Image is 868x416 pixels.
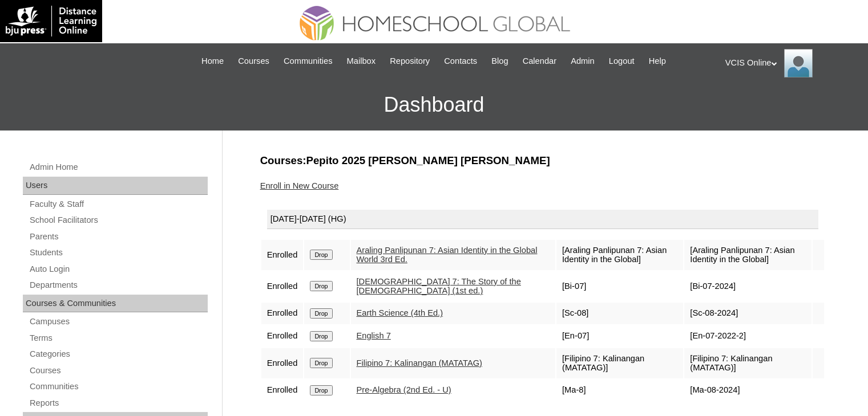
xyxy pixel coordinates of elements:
[29,246,208,260] a: Students
[201,55,224,68] span: Home
[609,55,635,68] span: Logout
[684,380,811,401] td: [Ma-08-2024]
[6,6,96,36] img: logo-white.png
[29,364,208,378] a: Courses
[261,348,304,378] td: Enrolled
[261,240,304,270] td: Enrolled
[23,177,208,195] div: Users
[556,240,683,270] td: [Araling Panlipunan 7: Asian Identity in the Global]
[260,153,825,168] h3: Courses:Pepito 2025 [PERSON_NAME] [PERSON_NAME]
[357,385,451,394] a: Pre-Algebra (2nd Ed. - U)
[238,55,269,68] span: Courses
[603,55,640,68] a: Logout
[29,213,208,227] a: School Facilitators
[556,348,683,378] td: [Filipino 7: Kalinangan (MATATAG)]
[643,55,672,68] a: Help
[357,308,443,317] a: Earth Science (4th Ed.)
[278,55,338,68] a: Communities
[556,380,683,401] td: [Ma-8]
[556,325,683,347] td: [En-07]
[310,250,332,260] input: Drop
[491,55,508,68] span: Blog
[310,308,332,319] input: Drop
[261,271,304,301] td: Enrolled
[260,181,339,190] a: Enroll in New Course
[232,55,275,68] a: Courses
[684,240,811,270] td: [Araling Panlipunan 7: Asian Identity in the Global]
[310,358,332,368] input: Drop
[29,160,208,174] a: Admin Home
[29,380,208,394] a: Communities
[6,79,862,130] h3: Dashboard
[310,385,332,395] input: Drop
[267,210,818,229] div: [DATE]-[DATE] (HG)
[261,325,304,347] td: Enrolled
[684,271,811,301] td: [Bi-07-2024]
[444,55,477,68] span: Contacts
[261,303,304,324] td: Enrolled
[784,49,813,78] img: VCIS Online Admin
[196,55,229,68] a: Home
[684,325,811,347] td: [En-07-2022-2]
[261,380,304,401] td: Enrolled
[684,348,811,378] td: [Filipino 7: Kalinangan (MATATAG)]
[29,331,208,345] a: Terms
[517,55,562,68] a: Calendar
[556,271,683,301] td: [Bi-07]
[684,303,811,324] td: [Sc-08-2024]
[725,49,857,78] div: VCIS Online
[23,295,208,313] div: Courses & Communities
[341,55,382,68] a: Mailbox
[347,55,376,68] span: Mailbox
[310,331,332,341] input: Drop
[523,55,556,68] span: Calendar
[571,55,595,68] span: Admin
[357,277,521,296] a: [DEMOGRAPHIC_DATA] 7: The Story of the [DEMOGRAPHIC_DATA] (1st ed.)
[29,230,208,244] a: Parents
[649,55,666,68] span: Help
[384,55,435,68] a: Repository
[29,262,208,276] a: Auto Login
[310,281,332,291] input: Drop
[29,278,208,292] a: Departments
[486,55,514,68] a: Blog
[29,347,208,361] a: Categories
[29,197,208,211] a: Faculty & Staff
[390,55,430,68] span: Repository
[565,55,600,68] a: Admin
[284,55,333,68] span: Communities
[357,331,391,340] a: English 7
[357,358,482,368] a: Filipino 7: Kalinangan (MATATAG)
[556,303,683,324] td: [Sc-08]
[438,55,483,68] a: Contacts
[29,396,208,410] a: Reports
[29,315,208,329] a: Campuses
[357,246,538,264] a: Araling Panlipunan 7: Asian Identity in the Global World 3rd Ed.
